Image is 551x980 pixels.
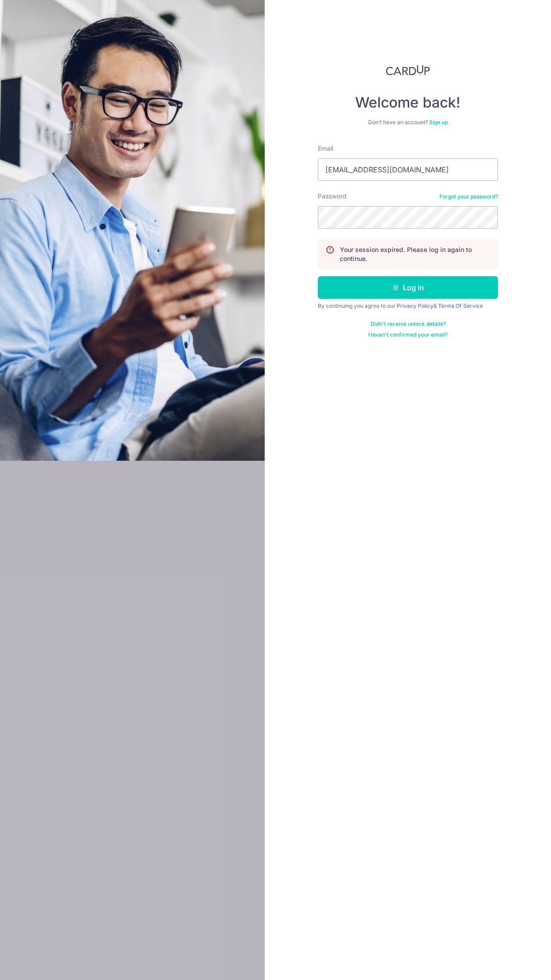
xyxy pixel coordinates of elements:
label: Password [318,192,347,201]
label: Email [318,144,333,153]
div: By continuing you agree to our & [318,302,498,310]
a: Terms Of Service [438,302,483,309]
a: Forgot your password? [439,193,498,200]
a: Haven't confirmed your email? [368,331,447,338]
button: Log in [318,276,498,299]
a: Privacy Policy [397,302,434,309]
div: Don’t have an account? [318,119,498,126]
img: CardUp Logo [386,65,430,76]
input: Enter your Email [318,158,498,181]
h4: Welcome back! [318,94,498,112]
a: Didn't receive unlock details? [370,320,446,328]
p: Your session expired. Please log in again to continue. [340,245,490,263]
a: Sign up [429,119,448,126]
